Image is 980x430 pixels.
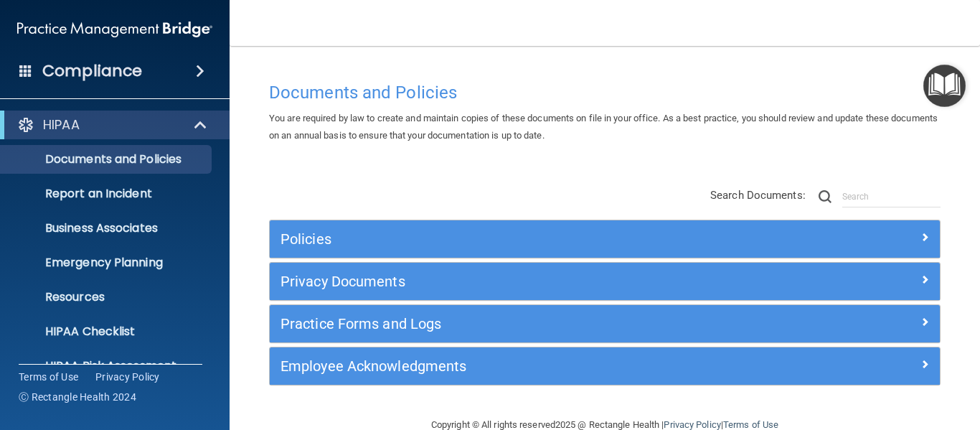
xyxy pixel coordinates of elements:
p: Business Associates [9,221,205,235]
a: Employee Acknowledgments [281,355,929,378]
a: Privacy Policy [664,419,720,430]
p: HIPAA Risk Assessment [9,359,205,373]
img: ic-search.3b580494.png [819,190,831,203]
a: Privacy Policy [95,370,160,384]
h5: Practice Forms and Logs [281,316,762,332]
input: Search [842,186,941,207]
a: Terms of Use [723,419,778,430]
a: Policies [281,228,929,251]
h4: Compliance [42,61,142,81]
p: HIPAA [43,116,80,134]
p: Report an Incident [9,187,205,201]
img: PMB logo [17,15,212,44]
span: Search Documents: [710,189,806,202]
h5: Employee Acknowledgments [281,358,762,374]
a: Terms of Use [19,370,78,384]
p: Documents and Policies [9,152,205,167]
p: Resources [9,290,205,304]
h4: Documents and Policies [269,83,941,102]
h5: Privacy Documents [281,274,762,289]
span: You are required by law to create and maintain copies of these documents on file in your office. ... [269,113,938,141]
a: Privacy Documents [281,270,929,293]
a: Practice Forms and Logs [281,312,929,335]
button: Open Resource Center [923,65,966,107]
span: Ⓒ Rectangle Health 2024 [19,390,136,404]
a: HIPAA [17,116,208,134]
p: HIPAA Checklist [9,324,205,339]
p: Emergency Planning [9,256,205,270]
h5: Policies [281,231,762,247]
